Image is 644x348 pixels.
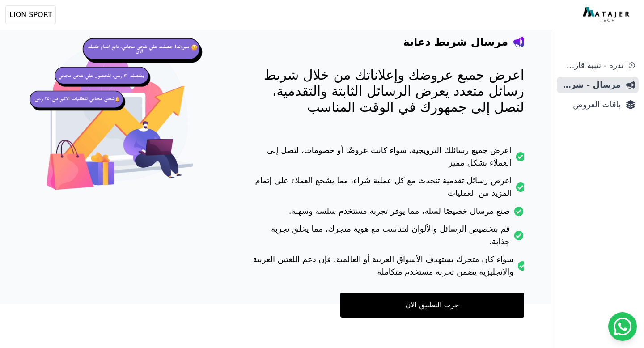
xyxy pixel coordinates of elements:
span: باقات العروض [560,98,621,111]
h4: مرسال شريط دعاية [403,35,508,49]
img: MatajerTech Logo [583,7,631,23]
li: قم بتخصيص الرسائل والألوان لتتناسب مع هوية متجرك، مما يخلق تجربة جذابة. [249,223,524,253]
a: جرب التطبيق الان [340,293,524,318]
p: اعرض جميع عروضك وإعلاناتك من خلال شريط رسائل متعدد يعرض الرسائل الثابتة والتقدمية، لتصل إلى جمهور... [249,67,524,115]
span: LION SPORT [9,9,52,20]
li: اعرض جميع رسائلك الترويجية، سواء كانت عروضًا أو خصومات، لتصل إلى العملاء بشكل مميز [249,144,524,174]
span: مرسال - شريط دعاية [560,79,621,91]
button: LION SPORT [5,5,56,24]
span: ندرة - تنبية قارب علي النفاذ [560,59,623,72]
li: سواء كان متجرك يستهدف الأسواق العربية أو العالمية، فإن دعم اللغتين العربية والإنجليزية يضمن تجربة... [249,253,524,284]
img: hero [27,28,213,214]
li: صنع مرسال خصيصًا لسلة، مما يوفر تجربة مستخدم سلسة وسهلة. [249,205,524,223]
li: اعرض رسائل تقدمية تتحدث مع كل عملية شراء، مما يشجع العملاء على إتمام المزيد من العمليات [249,174,524,205]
